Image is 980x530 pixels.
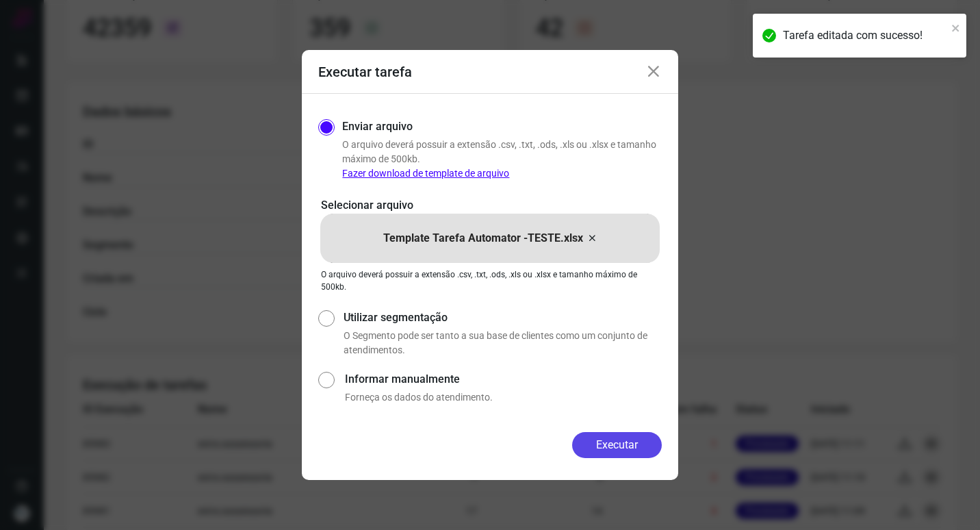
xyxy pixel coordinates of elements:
label: Enviar arquivo [342,118,413,135]
p: Selecionar arquivo [321,197,659,214]
label: Utilizar segmentação [344,310,662,326]
p: O arquivo deverá possuir a extensão .csv, .txt, .ods, .xls ou .xlsx e tamanho máximo de 500kb. [342,138,662,181]
h3: Executar tarefa [318,64,412,80]
p: Template Tarefa Automator -TESTE.xlsx [383,230,583,247]
label: Informar manualmente [345,371,662,388]
p: Forneça os dados do atendimento. [345,390,662,405]
div: Tarefa editada com sucesso! [783,27,947,44]
a: Fazer download de template de arquivo [342,168,509,179]
p: O arquivo deverá possuir a extensão .csv, .txt, .ods, .xls ou .xlsx e tamanho máximo de 500kb. [321,268,659,293]
button: Executar [572,432,662,458]
p: O Segmento pode ser tanto a sua base de clientes como um conjunto de atendimentos. [344,329,662,357]
button: close [951,19,961,36]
